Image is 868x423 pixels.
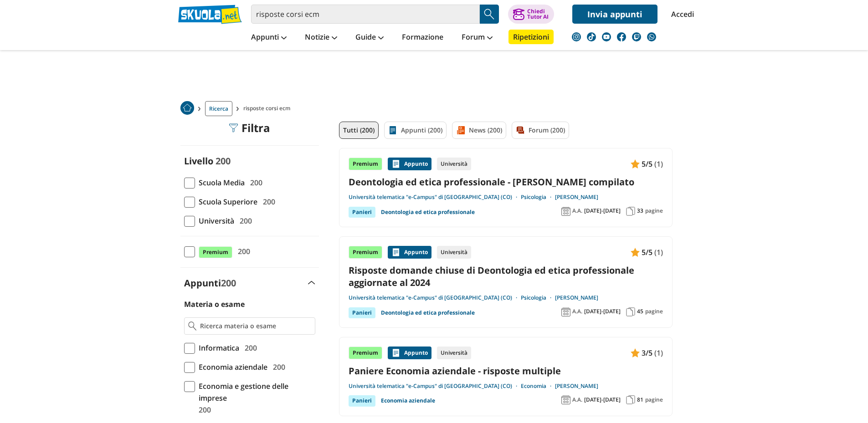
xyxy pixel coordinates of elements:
[637,308,643,315] span: 45
[195,380,315,404] span: Economia e gestione delle imprese
[456,126,465,135] img: News filtro contenuto
[561,207,570,216] img: Anno accademico
[645,308,663,315] span: pagine
[452,122,506,139] a: News (200)
[508,30,554,44] a: Ripetizioni
[195,196,257,208] span: Scuola Superiore
[508,5,554,24] button: ChiediTutor AI
[555,382,598,390] a: [PERSON_NAME]
[400,30,446,46] a: Formazione
[269,361,285,373] span: 200
[195,342,239,354] span: Informatica
[234,245,250,257] span: 200
[180,101,194,115] img: Home
[236,215,252,227] span: 200
[221,277,236,289] span: 200
[626,395,635,404] img: Pagine
[388,158,431,170] div: Appunto
[584,207,621,214] span: [DATE]-[DATE]
[184,277,236,289] label: Appunti
[349,382,521,390] a: Università telematica "e-Campus" di [GEOGRAPHIC_DATA] (CO)
[617,32,626,41] img: facebook
[642,246,652,258] span: 5/5
[229,122,270,134] div: Filtra
[349,194,521,201] a: Università telematica "e-Campus" di [GEOGRAPHIC_DATA] (CO)
[349,246,382,259] div: Premium
[349,365,663,377] a: Paniere Economia aziendale - risposte multiple
[645,396,663,403] span: pagine
[572,5,657,24] a: Invia appunti
[388,246,431,259] div: Appunto
[251,5,480,24] input: Cerca appunti, riassunti o versioni
[602,32,611,41] img: youtube
[645,207,663,214] span: pagine
[642,158,652,170] span: 5/5
[572,308,582,315] span: A.A.
[200,321,311,331] input: Ricerca materia o esame
[388,347,431,359] div: Appunto
[480,5,499,24] button: Search Button
[584,396,621,403] span: [DATE]-[DATE]
[587,32,596,41] img: tiktok
[303,30,339,46] a: Notizie
[521,194,555,201] a: Psicologia
[555,294,598,301] a: [PERSON_NAME]
[349,158,382,170] div: Premium
[437,347,471,359] div: Università
[632,32,641,41] img: twitch
[647,32,656,41] img: WhatsApp
[626,307,635,316] img: Pagine
[247,177,262,189] span: 200
[195,361,267,373] span: Economia aziendale
[195,215,234,227] span: Università
[521,294,555,301] a: Psicologia
[391,248,401,257] img: Appunti contenuto
[561,307,570,316] img: Anno accademico
[626,207,635,216] img: Pagine
[527,9,549,20] div: Chiedi Tutor AI
[637,207,643,214] span: 33
[516,126,525,135] img: Forum filtro contenuto
[437,246,471,259] div: Università
[339,122,379,139] a: Tutti (200)
[381,307,475,318] a: Deontologia ed etica professionale
[671,5,690,24] a: Accedi
[561,395,570,404] img: Anno accademico
[349,176,663,188] a: Deontologia ed etica professionale - [PERSON_NAME] compilato
[631,348,640,357] img: Appunti contenuto
[349,347,382,359] div: Premium
[205,101,232,116] a: Ricerca
[229,123,238,133] img: Filtra filtri mobile
[512,122,569,139] a: Forum (200)
[437,158,471,170] div: Università
[349,207,375,218] div: Panieri
[388,126,397,135] img: Appunti filtro contenuto
[654,246,663,258] span: (1)
[195,177,245,189] span: Scuola Media
[572,32,581,41] img: instagram
[188,321,197,331] img: Ricerca materia o esame
[243,101,294,116] span: risposte corsi ecm
[584,308,621,315] span: [DATE]-[DATE]
[184,155,213,167] label: Livello
[199,246,232,258] span: Premium
[391,348,401,357] img: Appunti contenuto
[572,396,582,403] span: A.A.
[631,159,640,168] img: Appunti contenuto
[521,382,555,390] a: Economia
[216,155,231,167] span: 200
[637,396,643,403] span: 81
[249,30,289,46] a: Appunti
[654,158,663,170] span: (1)
[384,122,447,139] a: Appunti (200)
[308,281,315,285] img: Apri e chiudi sezione
[572,207,582,214] span: A.A.
[555,194,598,201] a: [PERSON_NAME]
[349,264,663,289] a: Risposte domande chiuse di Deontologia ed etica professionale aggiornate al 2024
[459,30,495,46] a: Forum
[349,307,375,318] div: Panieri
[241,342,257,354] span: 200
[642,347,652,359] span: 3/5
[381,395,435,406] a: Economia aziendale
